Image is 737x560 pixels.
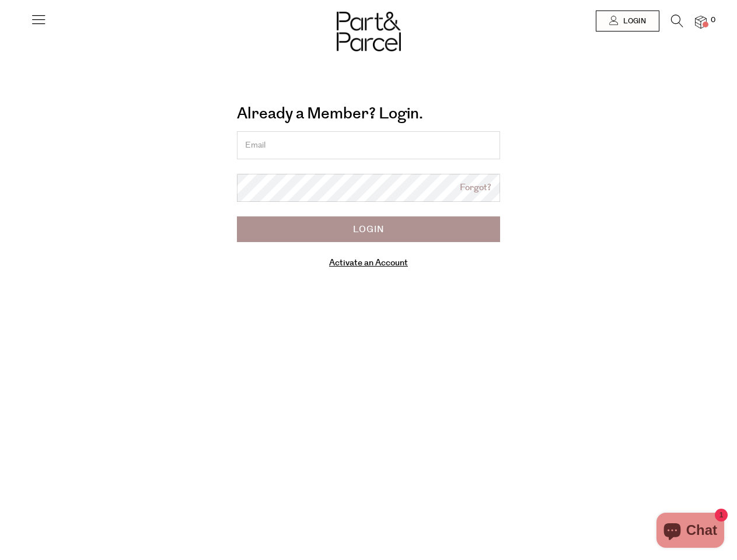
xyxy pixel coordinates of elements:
a: Forgot? [460,181,491,195]
input: Email [237,131,500,159]
img: Part&Parcel [337,12,401,51]
a: Activate an Account [329,257,408,269]
inbox-online-store-chat: Shopify online store chat [653,513,728,551]
input: Login [237,216,500,242]
span: Login [620,16,646,26]
a: Already a Member? Login. [237,100,423,127]
span: 0 [708,15,718,26]
a: Login [596,10,659,32]
a: 0 [695,16,707,28]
